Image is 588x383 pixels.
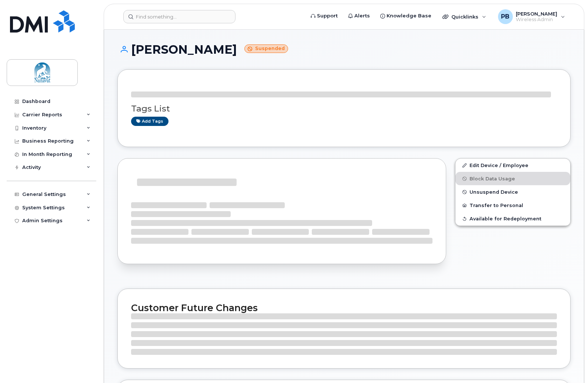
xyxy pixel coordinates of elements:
[455,159,570,172] a: Edit Device / Employee
[470,189,518,195] span: Unsuspend Device
[455,185,570,199] button: Unsuspend Device
[131,117,168,126] a: Add tags
[131,104,557,113] h3: Tags List
[455,172,570,185] button: Block Data Usage
[131,302,557,313] h2: Customer Future Changes
[470,216,541,222] span: Available for Redeployment
[455,199,570,212] button: Transfer to Personal
[117,43,571,56] h1: [PERSON_NAME]
[455,212,570,225] button: Available for Redeployment
[244,44,288,53] small: Suspended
